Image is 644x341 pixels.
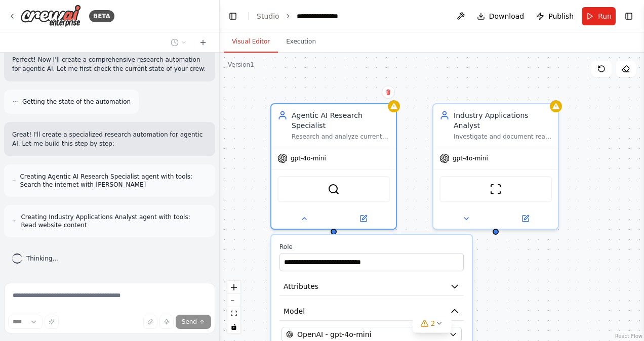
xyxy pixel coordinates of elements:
button: zoom out [227,294,240,307]
button: Start a new chat [195,36,211,49]
div: Research and analyze current agentic AI applications, capabilities, and emerging trends. Identify... [292,133,390,141]
p: Great! I'll create a specialized research automation for agentic AI. Let me build this step by step: [12,130,207,148]
a: Studio [257,12,279,20]
button: Execution [278,31,324,53]
div: Agentic AI Research SpecialistResearch and analyze current agentic AI applications, capabilities,... [270,103,397,230]
div: Investigate and document real-world applications of agentic AI across different industries, focus... [454,133,552,141]
div: React Flow controls [227,281,240,333]
button: Hide left sidebar [226,9,240,23]
span: OpenAI - gpt-4o-mini [297,329,371,339]
div: Industry Applications Analyst [454,110,552,131]
span: Creating Agentic AI Research Specialist agent with tools: Search the internet with [PERSON_NAME] [20,173,207,189]
span: Send [182,318,197,326]
button: Attributes [279,277,464,296]
button: Publish [532,7,578,25]
label: Role [279,243,464,251]
button: Click to speak your automation idea [159,315,174,329]
button: Switch to previous chat [167,36,191,49]
span: Model [284,306,305,316]
div: Agentic AI Research Specialist [292,110,390,131]
button: Show right sidebar [622,9,636,23]
button: toggle interactivity [227,320,240,333]
img: ScrapeWebsiteTool [490,183,502,195]
span: gpt-4o-mini [291,154,326,162]
button: Download [473,7,529,25]
button: Improve this prompt [45,315,59,329]
button: Run [582,7,616,25]
button: Model [279,302,464,321]
nav: breadcrumb [257,11,347,21]
span: Run [598,11,612,21]
span: gpt-4o-mini [453,154,488,162]
span: 2 [431,318,435,328]
button: Send [176,315,211,329]
button: zoom in [227,281,240,294]
button: Visual Editor [224,31,278,53]
span: Publish [548,11,574,21]
button: Open in side panel [335,212,392,225]
button: fit view [227,307,240,320]
img: SerperDevTool [328,183,340,195]
button: Delete node [382,86,395,99]
span: Creating Industry Applications Analyst agent with tools: Read website content [21,213,207,229]
div: Version 1 [228,61,254,69]
span: Download [489,11,525,21]
p: Perfect! Now I'll create a comprehensive research automation for agentic AI. Let me first check t... [12,55,207,73]
button: Upload files [143,315,157,329]
img: Logo [20,5,81,27]
span: Attributes [284,281,318,291]
div: BETA [89,10,114,22]
button: 2 [413,314,452,333]
button: Open in side panel [497,212,554,225]
span: Getting the state of the automation [22,98,131,106]
div: Industry Applications AnalystInvestigate and document real-world applications of agentic AI acros... [432,103,559,230]
span: Thinking... [26,254,58,263]
a: React Flow attribution [615,333,642,339]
